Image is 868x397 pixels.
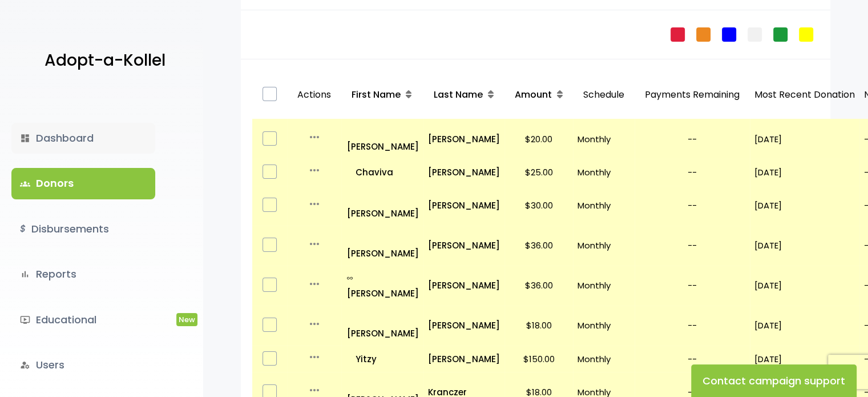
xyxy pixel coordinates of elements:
[352,88,401,101] span: First Name
[308,163,321,177] i: more_horiz
[509,238,568,253] p: $36.00
[754,165,855,180] p: [DATE]
[509,165,568,180] p: $25.00
[639,131,745,147] p: --
[515,88,552,101] span: Amount
[347,123,419,154] a: [PERSON_NAME]
[509,318,568,333] p: $18.00
[509,131,568,147] p: $20.00
[308,383,321,397] i: more_horiz
[20,269,30,279] i: bar_chart
[428,278,500,293] a: [PERSON_NAME]
[292,75,337,115] p: Actions
[11,168,155,199] a: groupsDonors
[20,221,26,238] i: $
[308,197,321,211] i: more_horiz
[639,318,745,333] p: --
[754,278,855,293] p: [DATE]
[509,278,568,293] p: $36.00
[308,130,321,144] i: more_horiz
[308,350,321,364] i: more_horiz
[11,123,155,154] a: dashboardDashboard
[347,351,419,367] a: Yitzy
[308,237,321,251] i: more_horiz
[639,198,745,213] p: --
[20,179,30,189] span: groups
[347,310,419,341] a: [PERSON_NAME]
[428,131,500,147] a: [PERSON_NAME]
[754,318,855,333] p: [DATE]
[428,198,500,213] a: [PERSON_NAME]
[639,351,745,367] p: --
[11,259,155,290] a: bar_chartReports
[347,270,419,301] p: [PERSON_NAME]
[45,46,165,75] p: Adopt-a-Kollel
[578,318,630,333] p: Monthly
[578,131,630,147] p: Monthly
[11,304,155,335] a: ondemand_videoEducationalNew
[11,350,155,380] a: manage_accountsUsers
[754,351,855,367] p: [DATE]
[428,165,500,180] a: [PERSON_NAME]
[347,190,419,221] a: [PERSON_NAME]
[428,351,500,367] a: [PERSON_NAME]
[428,318,500,333] a: [PERSON_NAME]
[639,75,745,115] p: Payments Remaining
[691,364,857,397] button: Contact campaign support
[754,87,855,103] p: Most Recent Donation
[578,238,630,253] p: Monthly
[578,165,630,180] p: Monthly
[578,198,630,213] p: Monthly
[639,238,745,253] p: --
[754,131,855,147] p: [DATE]
[20,315,30,325] i: ondemand_video
[347,165,419,180] a: Chaviva
[308,277,321,291] i: more_horiz
[639,165,745,180] p: --
[20,133,30,143] i: dashboard
[578,278,630,293] p: Monthly
[754,198,855,213] p: [DATE]
[639,278,745,293] p: --
[308,317,321,331] i: more_horiz
[509,351,568,367] p: $150.00
[347,275,356,281] i: all_inclusive
[11,214,155,244] a: $Disbursements
[39,33,165,89] a: Adopt-a-Kollel
[509,198,568,213] p: $30.00
[347,270,419,301] a: all_inclusive[PERSON_NAME]
[578,351,630,367] p: Monthly
[434,88,483,101] span: Last Name
[347,230,419,261] a: [PERSON_NAME]
[754,238,855,253] p: [DATE]
[578,75,630,115] p: Schedule
[428,238,500,253] a: [PERSON_NAME]
[176,313,197,326] span: New
[20,360,30,370] i: manage_accounts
